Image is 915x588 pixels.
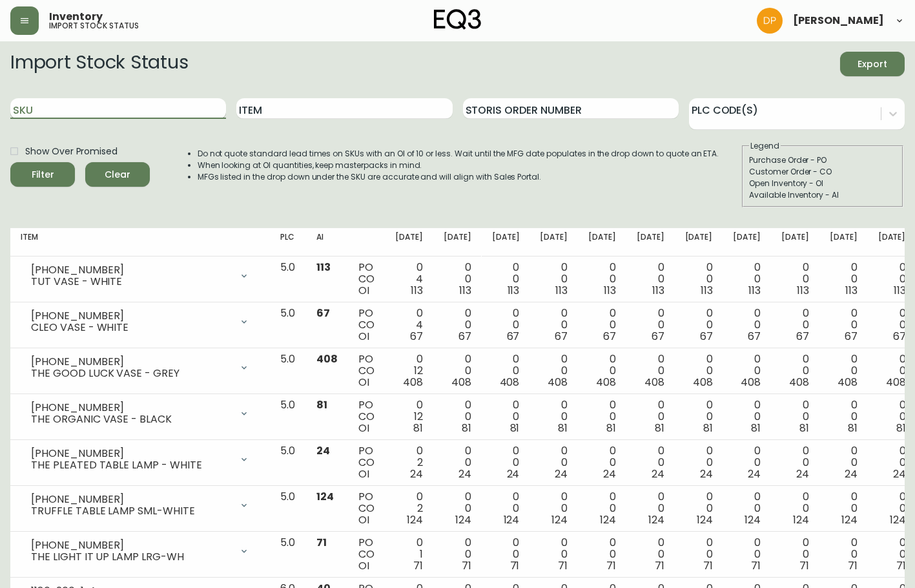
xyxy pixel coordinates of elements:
[830,445,858,480] div: 0 0
[733,262,761,297] div: 0 0
[410,329,423,344] span: 67
[31,494,231,505] div: [PHONE_NUMBER]
[507,329,520,344] span: 67
[316,306,330,320] span: 67
[270,257,306,302] td: 5.0
[270,302,306,348] td: 5.0
[395,537,423,572] div: 0 1
[781,353,809,388] div: 0 0
[751,558,761,573] span: 71
[830,491,858,526] div: 0 0
[793,16,884,26] span: [PERSON_NAME]
[748,467,761,481] span: 24
[510,558,520,573] span: 71
[604,283,616,298] span: 113
[508,283,520,298] span: 113
[886,375,906,390] span: 408
[529,228,578,257] th: [DATE]
[492,262,520,297] div: 0 0
[316,260,331,275] span: 113
[492,491,520,526] div: 0 0
[637,262,664,297] div: 0 0
[626,228,675,257] th: [DATE]
[433,228,482,257] th: [DATE]
[748,329,761,344] span: 67
[637,491,664,526] div: 0 0
[540,262,568,297] div: 0 0
[637,399,664,434] div: 0 0
[21,537,260,565] div: [PHONE_NUMBER]THE LIGHT IT UP LAMP LRG-WH
[358,467,369,481] span: OI
[21,308,260,336] div: [PHONE_NUMBER]CLEO VASE - WHITE
[492,399,520,434] div: 0 0
[893,467,906,481] span: 24
[841,512,858,527] span: 124
[444,262,471,297] div: 0 0
[492,537,520,572] div: 0 0
[644,375,664,390] span: 408
[395,491,423,526] div: 0 2
[878,262,906,297] div: 0 0
[588,262,616,297] div: 0 0
[444,353,471,388] div: 0 0
[558,421,568,436] span: 81
[637,353,664,388] div: 0 0
[358,262,375,297] div: PO CO
[796,467,809,481] span: 24
[648,512,664,527] span: 124
[358,445,375,480] div: PO CO
[555,467,568,481] span: 24
[395,308,423,342] div: 0 4
[540,308,568,342] div: 0 0
[603,329,616,344] span: 67
[31,448,231,459] div: [PHONE_NUMBER]
[797,283,809,298] span: 113
[890,512,906,527] span: 124
[358,283,369,298] span: OI
[675,228,723,257] th: [DATE]
[385,228,433,257] th: [DATE]
[444,491,471,526] div: 0 0
[358,512,369,527] span: OI
[316,443,330,458] span: 24
[603,467,616,481] span: 24
[600,512,616,527] span: 124
[878,537,906,572] div: 0 0
[749,154,896,166] div: Purchase Order - PO
[316,352,338,366] span: 408
[588,537,616,572] div: 0 0
[652,329,664,344] span: 67
[845,467,858,481] span: 24
[840,52,905,76] button: Export
[31,459,231,471] div: THE PLEATED TABLE LAMP - WHITE
[31,356,231,368] div: [PHONE_NUMBER]
[21,262,260,290] div: [PHONE_NUMBER]TUT VASE - WHITE
[848,421,858,436] span: 81
[830,537,858,572] div: 0 0
[701,283,713,298] span: 113
[693,375,713,390] span: 408
[316,535,327,550] span: 71
[700,329,713,344] span: 67
[733,353,761,388] div: 0 0
[741,375,761,390] span: 408
[878,399,906,434] div: 0 0
[31,368,231,379] div: THE GOOD LUCK VASE - GREY
[637,537,664,572] div: 0 0
[637,308,664,342] div: 0 0
[413,421,423,436] span: 81
[49,12,103,22] span: Inventory
[198,160,719,171] li: When looking at OI quantities, keep masterpacks in mind.
[588,445,616,480] div: 0 0
[703,558,713,573] span: 71
[588,308,616,342] div: 0 0
[540,491,568,526] div: 0 0
[21,399,260,428] div: [PHONE_NUMBER]THE ORGANIC VASE - BLACK
[444,445,471,480] div: 0 0
[685,445,713,480] div: 0 0
[270,532,306,578] td: 5.0
[748,283,761,298] span: 113
[830,353,858,388] div: 0 0
[410,467,423,481] span: 24
[894,283,906,298] span: 113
